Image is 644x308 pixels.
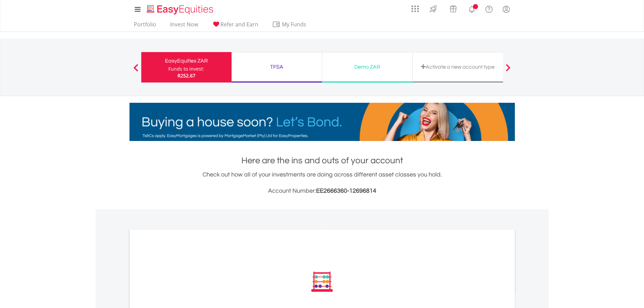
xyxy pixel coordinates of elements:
div: Activate a new account type [417,62,499,72]
span: R252.67 [177,72,195,79]
img: EasyMortage Promotion Banner [129,103,515,141]
img: vouchers-v2.svg [448,3,459,14]
a: FAQ's and Support [480,2,498,15]
div: TFSA [236,62,318,72]
span: EE2666360-12696814 [316,188,376,194]
img: grid-menu-icon.svg [411,5,419,13]
a: My Profile [498,2,515,17]
div: EasyEquities ZAR [145,56,228,66]
h1: Here are the ins and outs of your account [129,155,515,167]
a: AppsGrid [407,2,423,13]
a: Notifications [463,2,480,15]
img: EasyEquities_Logo.png [145,4,216,15]
div: Funds to invest: [168,66,204,72]
a: Refer and Earn [209,21,261,31]
img: thrive-v2.svg [428,3,439,14]
span: My Funds [272,20,316,29]
div: Check out how all of your investments are doing across different asset classes you hold. [129,170,515,196]
a: Vouchers [443,2,463,14]
div: Demo ZAR [326,62,408,72]
a: Portfolio [131,21,159,31]
span: Refer and Earn [220,21,258,28]
h3: Account Number: [129,186,515,196]
a: Invest Now [167,21,201,31]
a: Home page [144,2,216,15]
